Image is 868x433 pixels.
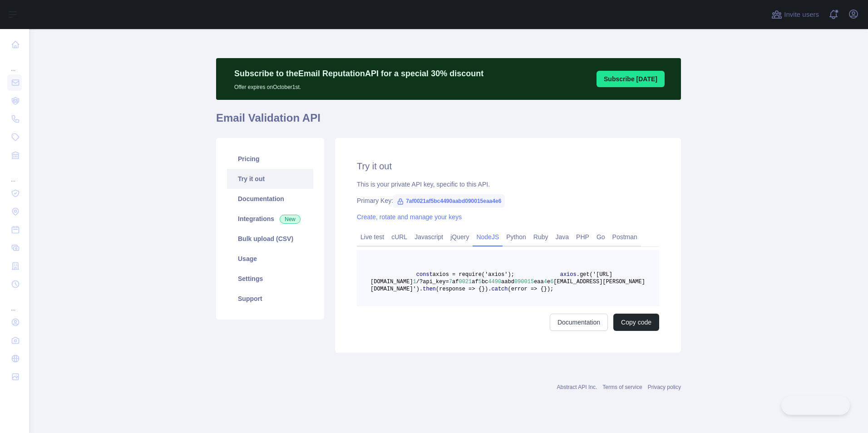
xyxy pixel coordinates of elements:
[784,10,819,20] span: Invite users
[227,229,313,249] a: Bulk upload (CSV)
[544,286,554,292] span: });
[514,279,534,285] span: 090015
[227,209,313,229] a: Integrations New
[550,279,553,285] span: 6
[436,286,482,292] span: (response => {
[393,194,505,208] span: 7af0021af5bc4490aabd090015eaa4e6
[482,286,488,292] span: })
[572,230,593,244] a: PHP
[613,314,659,331] button: Copy code
[547,279,550,285] span: e
[478,279,482,285] span: 5
[447,230,473,244] a: jQuery
[416,271,433,278] span: const
[544,279,547,285] span: 4
[508,286,544,292] span: (error => {
[357,230,388,244] a: Live test
[227,249,313,269] a: Usage
[557,384,597,390] a: Abstract API Inc.
[234,80,483,91] p: Offer expires on October 1st.
[648,384,681,390] a: Privacy policy
[488,279,501,285] span: 4490
[550,314,608,331] a: Documentation
[781,396,850,415] iframe: Toggle Customer Support
[234,67,483,80] p: Subscribe to the Email Reputation API for a special 30 % discount
[530,230,552,244] a: Ruby
[227,169,313,189] a: Try it out
[227,149,313,169] a: Pricing
[769,7,821,22] button: Invite users
[609,230,641,244] a: Postman
[227,289,313,309] a: Support
[227,269,313,289] a: Settings
[488,286,491,292] span: .
[452,279,459,285] span: af
[602,384,642,390] a: Terms of service
[423,286,436,292] span: then
[433,271,514,278] span: axios = require('axios');
[459,279,472,285] span: 0021
[416,279,449,285] span: /?api_key=
[472,279,478,285] span: af
[482,279,488,285] span: bc
[280,215,301,224] span: New
[216,111,681,133] h1: Email Validation API
[7,54,22,73] div: ...
[7,294,22,312] div: ...
[357,180,659,189] div: This is your private API key, specific to this API.
[503,230,530,244] a: Python
[449,279,452,285] span: 7
[7,165,22,183] div: ...
[357,160,659,172] h2: Try it out
[419,286,423,292] span: .
[560,271,577,278] span: axios
[501,279,514,285] span: aabd
[552,230,573,244] a: Java
[534,279,544,285] span: eaa
[357,196,659,205] div: Primary Key:
[491,286,508,292] span: catch
[413,279,416,285] span: 1
[593,230,609,244] a: Go
[597,71,665,87] button: Subscribe [DATE]
[388,230,411,244] a: cURL
[473,230,503,244] a: NodeJS
[411,230,447,244] a: Javascript
[227,189,313,209] a: Documentation
[357,213,462,221] a: Create, rotate and manage your keys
